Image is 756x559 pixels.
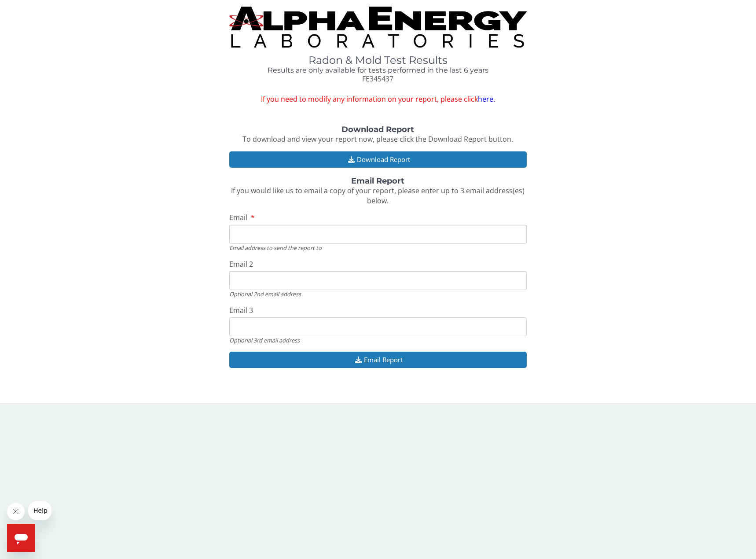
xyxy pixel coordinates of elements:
[229,336,526,344] div: Optional 3rd email address
[362,74,393,84] span: FE345437
[229,244,526,252] div: Email address to send the report to
[341,125,414,134] strong: Download Report
[229,290,526,298] div: Optional 2nd email address
[229,94,526,104] span: If you need to modify any information on your report, please click
[28,501,51,520] iframe: Message from company
[7,524,35,552] iframe: Button to launch messaging window
[229,151,526,168] button: Download Report
[229,7,526,48] img: TightCrop.jpg
[478,94,495,104] a: here.
[229,66,526,74] h4: Results are only available for tests performed in the last 6 years
[229,213,247,222] span: Email
[229,55,526,66] h1: Radon & Mold Test Results
[242,134,513,144] span: To download and view your report now, please click the Download Report button.
[351,176,404,186] strong: Email Report
[229,259,253,269] span: Email 2
[7,503,25,520] iframe: Close message
[229,352,526,368] button: Email Report
[231,186,525,206] span: If you would like us to email a copy of your report, please enter up to 3 email address(es) below.
[229,305,253,315] span: Email 3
